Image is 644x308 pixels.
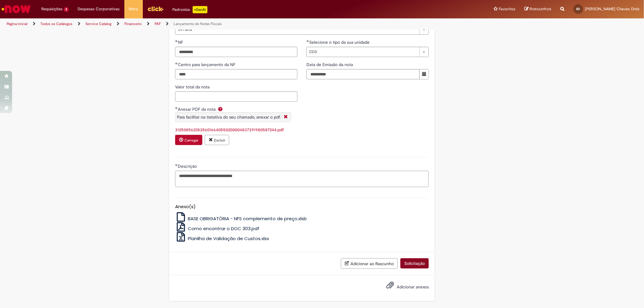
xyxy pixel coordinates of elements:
[188,215,307,222] span: BASE OBRIGATÓRIA - NFS complemento de preço.xlsb
[85,21,111,26] a: Service Catalog
[175,235,269,242] a: Planilha de Validação de Custos.xlsx
[41,6,62,12] span: Requisições
[175,40,178,42] span: Obrigatório Preenchido
[524,6,551,12] a: Rascunhos
[175,84,211,90] span: Valor total da nota
[175,47,297,57] input: NF
[147,4,164,13] img: click_logo_yellow_360x200.png
[282,114,289,120] i: Fechar More information Por question_anexar_pdf_da_nota
[193,6,207,13] p: +GenAi
[175,91,297,102] input: Valor total da nota
[188,225,259,232] span: Como encontrar o DOC 303.pdf
[177,114,281,120] span: Para facilitar na tratativa do seu chamado, anexar o pdf.
[306,69,420,79] input: Data de Emissão da nota
[64,7,69,12] span: 5
[178,40,184,45] span: NF
[7,21,27,26] a: Página inicial
[585,6,639,11] span: [PERSON_NAME] Chaves Diniz
[341,258,398,269] button: Adicionar ao Rascunho
[175,204,429,209] h5: Anexo(s)
[78,6,120,12] span: Despesas Corporativas
[175,69,297,79] input: Centro para lançamento da NF
[175,164,178,166] span: Obrigatório Preenchido
[129,6,138,12] span: More
[214,138,225,143] small: Excluir
[175,62,178,65] span: Obrigatório Preenchido
[205,135,229,145] button: Excluir anexo 31250856228356016640550200004837391980587244.pdf
[576,7,580,11] span: AD
[175,135,202,145] button: Carregar anexo de Anexar PDF da nota Required
[400,258,429,268] button: Solicitação
[309,40,371,45] span: Selecione o tipo da sua unidade
[419,69,429,79] button: Mostrar calendário para Data de Emissão da nota
[178,164,198,169] span: Descrição
[217,106,224,111] span: Ajuda para Anexar PDF da nota
[178,62,236,67] span: Centro para lançamento da NF
[499,6,515,12] span: Favoritos
[173,6,207,13] div: Padroniza
[178,106,217,112] span: Anexar PDF da nota
[309,47,416,57] span: CDD
[155,21,161,26] a: PAF
[188,235,269,242] span: Planilha de Validação de Custos.xlsx
[306,40,309,42] span: Obrigatório Preenchido
[306,62,354,67] span: Data de Emissão da nota
[5,18,425,30] ul: Trilhas de página
[175,225,259,232] a: Como encontrar o DOC 303.pdf
[397,284,429,290] span: Adicionar anexos
[385,280,396,294] button: Adicionar anexos
[175,171,429,187] textarea: Descrição
[124,21,142,26] a: Financeiro
[175,215,307,222] a: BASE OBRIGATÓRIA - NFS complemento de preço.xlsb
[184,138,198,143] small: Carregar
[178,25,416,34] span: S4 Hana
[175,107,178,109] span: Obrigatório Preenchido
[174,21,222,26] a: Lançamento de Notas Fiscais
[40,21,72,26] a: Todos os Catálogos
[175,127,284,132] a: Download de 31250856228356016640550200004837391980587244.pdf
[530,6,551,12] span: Rascunhos
[1,3,32,15] img: ServiceNow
